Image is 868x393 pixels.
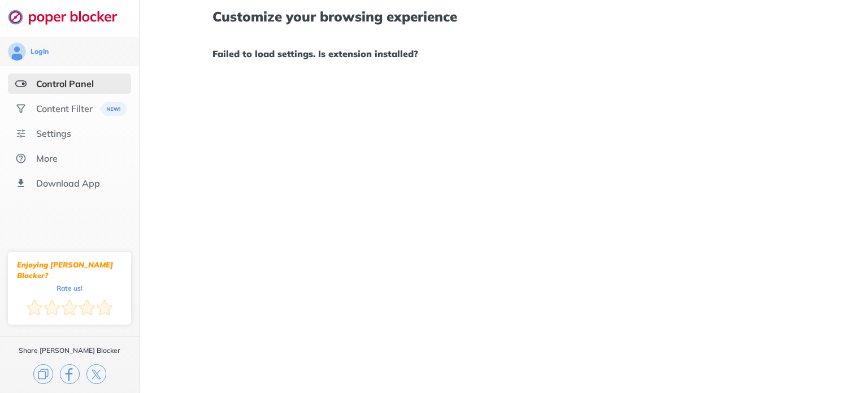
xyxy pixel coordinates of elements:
[60,364,80,384] img: facebook.svg
[15,103,27,114] img: social.svg
[15,153,27,164] img: about.svg
[212,9,795,24] h1: Customize your browsing experience
[17,260,122,281] div: Enjoying [PERSON_NAME] Blocker?
[98,102,125,116] img: menuBanner.svg
[15,128,27,139] img: settings.svg
[212,46,795,61] h1: Failed to load settings. Is extension installed?
[86,364,106,384] img: x.svg
[36,103,93,114] div: Content Filter
[36,178,100,189] div: Download App
[31,47,49,56] div: Login
[19,346,120,355] div: Share [PERSON_NAME] Blocker
[36,153,58,164] div: More
[15,78,27,89] img: features-selected.svg
[57,286,83,291] div: Rate us!
[8,42,26,61] img: avatar.svg
[36,78,94,89] div: Control Panel
[8,9,129,25] img: logo-webpage.svg
[33,364,53,384] img: copy.svg
[15,178,27,189] img: download-app.svg
[36,128,71,139] div: Settings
